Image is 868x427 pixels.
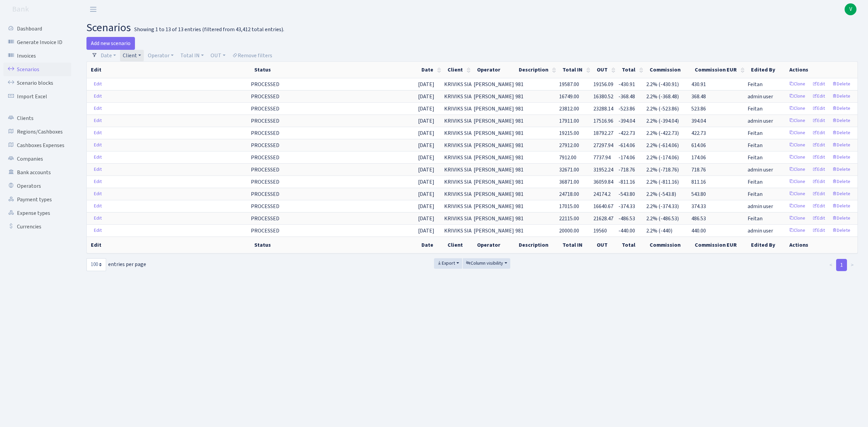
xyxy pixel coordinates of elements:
[86,37,135,50] a: Add new scenario
[418,142,434,149] span: [DATE]
[559,154,576,161] span: 7912.00
[559,203,579,210] span: 17015.00
[786,213,808,224] a: Clone
[748,178,763,186] span: Feitan
[515,190,524,198] span: 981
[463,258,510,269] button: Column visibility
[474,117,514,125] span: [PERSON_NAME]
[646,62,691,78] th: Commission
[748,105,763,113] span: Feitan
[474,81,514,88] span: [PERSON_NAME]
[3,76,71,90] a: Scenario blocks
[515,93,524,100] span: 981
[3,193,71,206] a: Payment types
[444,190,472,198] span: KRIVIKS SIA
[3,139,71,152] a: Cashboxes Expenses
[747,237,785,253] th: Edited By
[120,50,144,61] a: Client
[145,50,176,61] a: Operator
[646,142,679,149] span: 2.2% (-614.06)
[748,117,773,125] span: admin user
[251,203,279,210] span: PROCESSED
[809,164,828,175] a: Edit
[559,142,579,149] span: 27912.00
[91,213,105,224] a: Edit
[444,227,472,235] span: KRIVIKS SIA
[251,93,279,100] span: PROCESSED
[418,129,434,137] span: [DATE]
[646,215,679,222] span: 2.2% (-486.53)
[3,166,71,179] a: Bank accounts
[646,93,679,100] span: 2.2% (-368.48)
[474,142,514,149] span: [PERSON_NAME]
[3,152,71,166] a: Companies
[91,128,105,138] a: Edit
[593,178,613,186] span: 36059.84
[251,227,279,235] span: PROCESSED
[748,80,763,88] span: Feitan
[251,178,279,186] span: PROCESSED
[691,203,706,210] span: 374.33
[251,81,279,88] span: PROCESSED
[444,141,472,149] span: KRIVIKS SIA
[91,116,105,126] a: Edit
[786,140,808,150] a: Clone
[786,152,808,163] a: Clone
[559,117,579,125] span: 17911.00
[691,105,706,113] span: 523.86
[691,178,706,186] span: 811.16
[515,129,524,137] span: 981
[809,79,828,89] a: Edit
[691,154,706,161] span: 174.06
[691,227,706,235] span: 440.00
[418,81,434,88] span: [DATE]
[444,154,472,162] span: KRIVIKS SIA
[434,258,462,269] button: Export
[559,129,579,137] span: 19215.00
[748,166,773,174] span: admin user
[559,227,579,235] span: 20000.00
[91,201,105,211] a: Edit
[474,203,514,210] span: [PERSON_NAME]
[618,117,635,125] span: -394.04
[593,129,613,137] span: 18792.27
[829,152,853,163] a: Delete
[646,129,679,137] span: 2.2% (-422.73)
[809,177,828,187] a: Edit
[618,227,635,235] span: -440.00
[87,62,250,78] th: Edit
[559,166,579,174] span: 32671.00
[618,81,635,88] span: -430.91
[91,140,105,150] a: Edit
[444,80,472,88] span: KRIVIKS SIA
[809,91,828,102] a: Edit
[829,225,853,236] a: Delete
[618,105,635,113] span: -523.86
[691,81,706,88] span: 430.91
[418,117,434,125] span: [DATE]
[593,105,613,113] span: 23288.14
[3,63,71,76] a: Scenarios
[515,81,524,88] span: 981
[593,166,613,174] span: 31952.24
[691,62,747,78] th: Commission EUR : activate to sort column ascending
[474,105,514,113] span: [PERSON_NAME]
[437,260,455,267] span: Export
[91,91,105,102] a: Edit
[466,260,503,267] span: Column visibility
[444,105,472,113] span: KRIVIKS SIA
[786,103,808,114] a: Clone
[91,152,105,163] a: Edit
[98,50,119,61] a: Date
[474,215,514,222] span: [PERSON_NAME]
[178,50,206,61] a: Total IN
[646,105,679,113] span: 2.2% (-523.86)
[87,237,250,253] th: Edit
[515,62,558,78] th: Description : activate to sort column ascending
[91,225,105,236] a: Edit
[474,227,514,235] span: [PERSON_NAME]
[515,227,524,235] span: 981
[691,142,706,149] span: 614.06
[3,90,71,103] a: Import Excel
[593,227,607,235] span: 19560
